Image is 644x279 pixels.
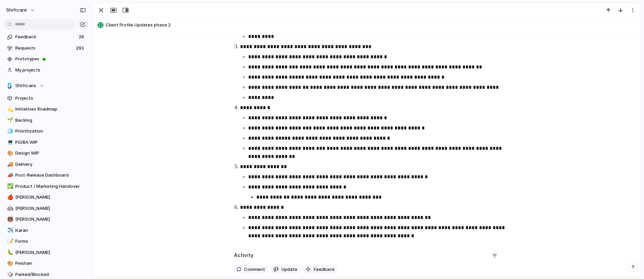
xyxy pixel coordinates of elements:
button: ✈️ [6,227,13,234]
button: shiftcare [3,5,39,16]
button: 💻 [6,139,13,146]
a: Projects [3,93,88,103]
span: [PERSON_NAME] [15,205,86,212]
button: 🎨 [6,260,13,267]
span: PO/BA WIP [15,139,86,146]
button: 🎨 [6,150,13,157]
div: 🎨Peishan [3,258,88,268]
a: 🤖[PERSON_NAME] [3,203,88,214]
button: 🧊 [6,128,13,135]
span: Initiatives Roadmap [15,106,86,113]
span: Update [281,266,297,273]
button: 🌱 [6,117,13,124]
button: 🐛 [6,249,13,256]
span: Delivery [15,161,86,168]
a: 🌱Backlog [3,115,88,125]
a: 📣Post-Release Dashboard [3,170,88,180]
span: 291 [76,45,86,52]
button: 🚚 [6,161,13,168]
div: 📝 [7,238,12,245]
button: Feedback [303,265,337,274]
a: 🐛[PERSON_NAME] [3,247,88,258]
a: Prototypes [3,54,88,64]
span: Feedback [15,34,77,40]
a: Feedback26 [3,32,88,42]
span: Prototypes [15,56,86,62]
button: 📝 [6,238,13,245]
a: Requests291 [3,43,88,53]
span: Prioritization [15,128,86,135]
span: shiftcare [6,7,27,14]
span: Comment [244,266,265,273]
a: 📝Forms [3,236,88,246]
div: 🌱 [7,116,12,124]
button: Comment [234,265,268,274]
div: 📣 [7,172,12,179]
span: Backlog [15,117,86,124]
button: 🍎 [6,194,13,201]
span: Client Profile Updates phase 2 [106,22,638,28]
div: 🐛 [7,248,12,256]
span: My projects [15,67,86,74]
span: Parked/Blocked [15,271,86,278]
div: 🎨 [7,260,12,267]
a: 💻PO/BA WIP [3,137,88,147]
span: Karan [15,227,86,234]
span: Forms [15,238,86,245]
button: Shiftcare [3,81,88,91]
a: 🐻[PERSON_NAME] [3,214,88,224]
div: 🧊 [7,127,12,135]
div: ✅ [7,182,12,190]
button: Update [271,265,300,274]
div: 🎨 [7,150,12,157]
span: Post-Release Dashboard [15,172,86,179]
div: 🍎 [7,194,12,201]
span: Product / Marketing Handover [15,183,86,190]
a: 🎨Design WIP [3,148,88,158]
button: 🎲 [6,271,13,278]
button: 💫 [6,106,13,113]
span: Peishan [15,260,86,267]
a: ✈️Karan [3,225,88,236]
a: 🧊Prioritization [3,126,88,136]
a: 🍎[PERSON_NAME] [3,192,88,202]
span: Shiftcare [15,82,36,89]
h2: Activity [234,252,254,259]
button: ✅ [6,183,13,190]
button: 🐻 [6,216,13,223]
div: 🐻 [7,216,12,223]
span: Requests [15,45,74,52]
div: 🤖 [7,204,12,212]
div: 💻 [7,138,12,146]
span: [PERSON_NAME] [15,194,86,201]
div: ✅Product / Marketing Handover [3,181,88,192]
button: 📣 [6,172,13,179]
span: [PERSON_NAME] [15,216,86,223]
a: My projects [3,65,88,75]
button: Client Profile Updates phase 2 [95,20,638,31]
button: 🤖 [6,205,13,212]
span: Design WIP [15,150,86,157]
span: 26 [79,34,86,40]
a: 🚚Delivery [3,159,88,170]
div: 💫 [7,105,12,113]
div: 🚚 [7,160,12,168]
div: 🎲 [7,271,12,278]
div: ✈️ [7,226,12,234]
a: 💫Initiatives Roadmap [3,104,88,114]
span: Projects [15,95,86,102]
span: [PERSON_NAME] [15,249,86,256]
